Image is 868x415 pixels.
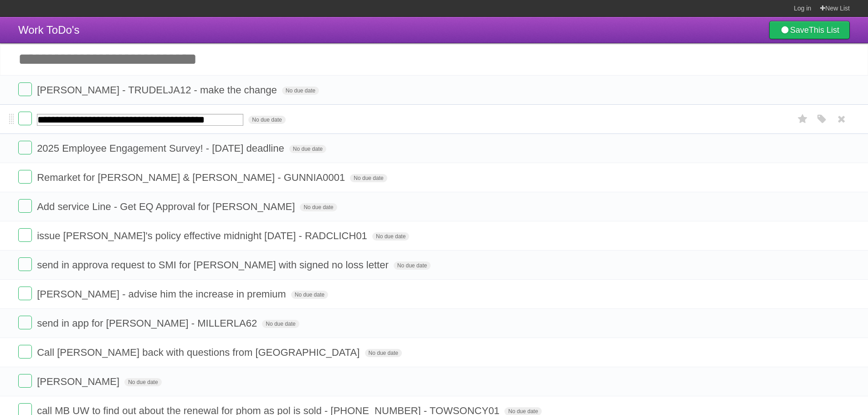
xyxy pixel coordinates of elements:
[18,199,32,213] label: Done
[18,24,79,36] span: Work ToDo's
[18,316,32,329] label: Done
[37,288,288,300] span: [PERSON_NAME] - advise him the increase in premium
[37,318,259,329] span: send in app for [PERSON_NAME] - MILLERLA62
[18,345,32,359] label: Done
[282,87,319,95] span: No due date
[37,201,297,212] span: Add service Line - Get EQ Approval for [PERSON_NAME]
[18,112,32,125] label: Done
[37,143,287,154] span: 2025 Employee Engagement Survey! - [DATE] deadline
[37,259,391,271] span: send in approva request to SMI for [PERSON_NAME] with signed no loss letter
[289,145,326,153] span: No due date
[809,26,839,35] b: This List
[248,116,285,124] span: No due date
[37,347,362,358] span: Call [PERSON_NAME] back with questions from [GEOGRAPHIC_DATA]
[365,349,402,357] span: No due date
[37,230,370,241] span: issue [PERSON_NAME]'s policy effective midnight [DATE] - RADCLICH01
[18,257,32,271] label: Done
[37,84,279,96] span: [PERSON_NAME] - TRUDELJA12 - make the change
[262,320,299,328] span: No due date
[18,228,32,242] label: Done
[291,291,328,299] span: No due date
[37,172,347,183] span: Remarket for [PERSON_NAME] & [PERSON_NAME] - GUNNIA0001
[372,232,409,241] span: No due date
[394,261,431,270] span: No due date
[18,141,32,154] label: Done
[124,378,161,386] span: No due date
[300,203,337,211] span: No due date
[794,112,812,127] label: Star task
[769,21,850,39] a: SaveThis List
[37,376,122,387] span: [PERSON_NAME]
[18,287,32,300] label: Done
[350,174,387,182] span: No due date
[18,170,32,184] label: Done
[18,82,32,96] label: Done
[18,374,32,388] label: Done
